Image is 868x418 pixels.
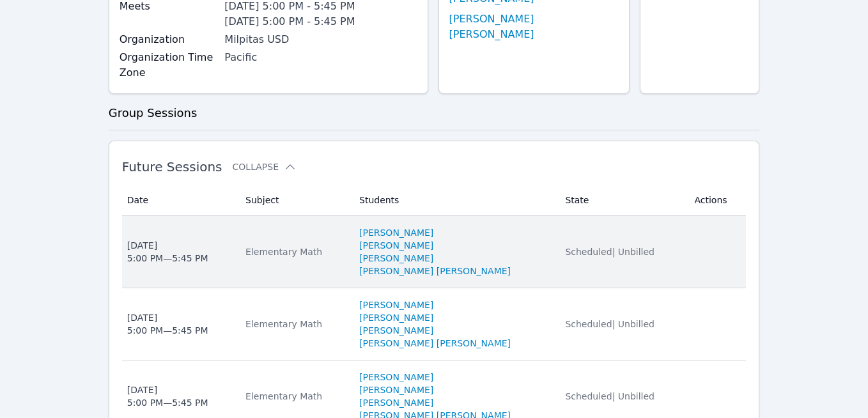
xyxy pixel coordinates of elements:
[359,252,433,265] a: [PERSON_NAME]
[127,239,208,265] div: [DATE] 5:00 PM — 5:45 PM
[224,14,417,29] li: [DATE] 5:00 PM - 5:45 PM
[122,216,747,288] tr: [DATE]5:00 PM—5:45 PMElementary Math[PERSON_NAME][PERSON_NAME][PERSON_NAME][PERSON_NAME] [PERSON_...
[449,12,619,42] a: [PERSON_NAME] [PERSON_NAME]
[359,239,433,252] a: [PERSON_NAME]
[122,288,747,360] tr: [DATE]5:00 PM—5:45 PMElementary Math[PERSON_NAME][PERSON_NAME][PERSON_NAME][PERSON_NAME] [PERSON_...
[224,50,417,65] div: Pacific
[359,337,511,350] a: [PERSON_NAME] [PERSON_NAME]
[245,318,344,330] div: Elementary Math
[359,396,433,409] a: [PERSON_NAME]
[224,32,417,47] div: Milpitas USD
[238,185,352,216] th: Subject
[359,324,433,337] a: [PERSON_NAME]
[233,160,297,173] button: Collapse
[565,247,655,257] span: Scheduled | Unbilled
[127,383,208,409] div: [DATE] 5:00 PM — 5:45 PM
[686,185,746,216] th: Actions
[359,265,511,277] a: [PERSON_NAME] [PERSON_NAME]
[359,311,433,324] a: [PERSON_NAME]
[359,298,433,311] a: [PERSON_NAME]
[122,159,222,174] span: Future Sessions
[352,185,557,216] th: Students
[245,390,344,403] div: Elementary Math
[557,185,686,216] th: State
[245,245,344,258] div: Elementary Math
[120,32,217,47] label: Organization
[359,383,433,396] a: [PERSON_NAME]
[565,319,655,329] span: Scheduled | Unbilled
[359,226,433,239] a: [PERSON_NAME]
[120,50,217,81] label: Organization Time Zone
[109,104,760,122] h3: Group Sessions
[565,391,655,401] span: Scheduled | Unbilled
[122,185,238,216] th: Date
[127,311,208,337] div: [DATE] 5:00 PM — 5:45 PM
[359,371,433,383] a: [PERSON_NAME]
